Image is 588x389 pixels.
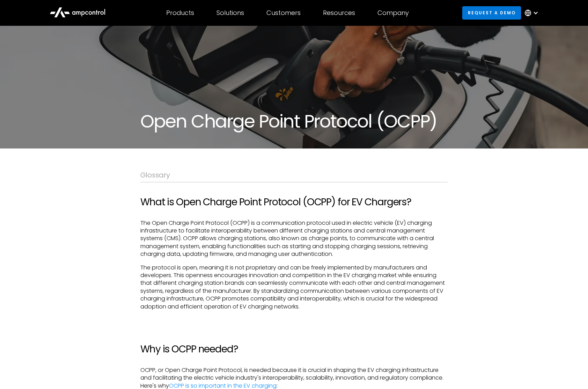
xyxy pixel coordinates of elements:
div: Products [166,9,194,17]
p: ‍ [140,316,448,324]
div: Company [377,9,409,17]
a: Request a demo [462,6,521,19]
h2: Why is OCPP needed? [140,343,448,355]
div: Customers [266,9,301,17]
div: Resources [323,9,355,17]
h2: What is Open Charge Point Protocol (OCPP) for EV Chargers? [140,196,448,208]
p: The protocol is open, meaning it is not proprietary and can be freely implemented by manufacturer... [140,264,448,311]
h1: Open Charge Point Protocol (OCPP) [140,111,448,132]
div: Glossary [140,171,448,179]
div: Solutions [216,9,244,17]
p: The Open Charge Point Protocol (OCPP) is a communication protocol used in electric vehicle (EV) c... [140,219,448,258]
